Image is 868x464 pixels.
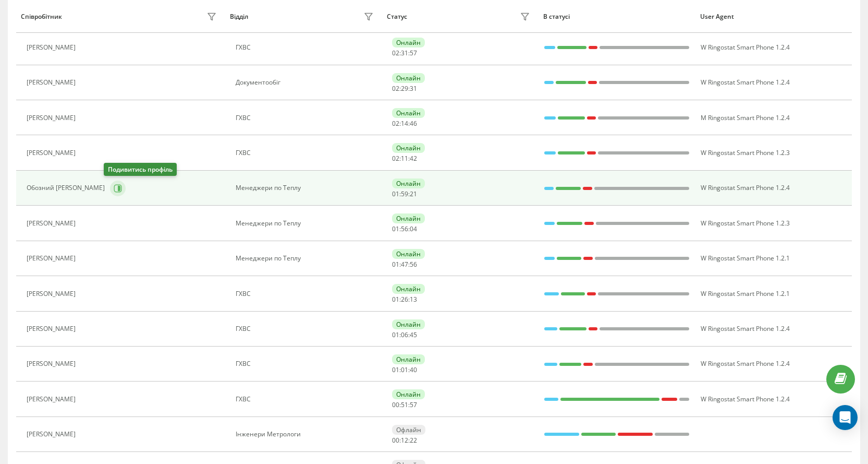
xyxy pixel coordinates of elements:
[392,436,399,445] span: 00
[392,365,399,374] span: 01
[410,84,417,93] span: 31
[392,119,399,128] span: 02
[236,360,376,367] div: ГХВС
[392,366,417,374] div: : :
[236,325,376,332] div: ГХВС
[701,395,790,403] span: W Ringostat Smart Phone 1.2.4
[392,400,399,409] span: 00
[230,13,248,20] div: Відділ
[701,219,790,228] span: W Ringostat Smart Phone 1.2.3
[701,359,790,368] span: W Ringostat Smart Phone 1.2.4
[401,330,408,339] span: 06
[401,260,408,269] span: 47
[392,284,425,294] div: Онлайн
[410,49,417,57] span: 57
[701,113,790,122] span: M Ringostat Smart Phone 1.2.4
[236,220,376,227] div: Менеджери по Теплу
[392,155,417,162] div: : :
[27,220,78,227] div: [PERSON_NAME]
[392,50,417,57] div: : :
[27,290,78,298] div: [PERSON_NAME]
[392,108,425,118] div: Онлайн
[701,183,790,192] span: W Ringostat Smart Phone 1.2.4
[27,79,78,86] div: [PERSON_NAME]
[236,149,376,157] div: ГХВС
[392,179,425,188] div: Онлайн
[392,224,399,233] span: 01
[27,114,78,122] div: [PERSON_NAME]
[701,148,790,157] span: W Ringostat Smart Phone 1.2.3
[410,260,417,269] span: 56
[701,43,790,52] span: W Ringostat Smart Phone 1.2.4
[392,261,417,268] div: : :
[236,114,376,122] div: ГХВС
[401,154,408,163] span: 11
[410,330,417,339] span: 45
[27,149,78,157] div: [PERSON_NAME]
[387,13,407,20] div: Статус
[27,184,107,192] div: Обозний [PERSON_NAME]
[701,78,790,87] span: W Ringostat Smart Phone 1.2.4
[392,401,417,409] div: : :
[392,249,425,259] div: Онлайн
[392,330,399,339] span: 01
[236,396,376,403] div: ГХВС
[392,191,417,198] div: : :
[236,44,376,51] div: ГХВС
[392,154,399,163] span: 02
[392,49,399,57] span: 02
[392,425,425,435] div: Офлайн
[236,184,376,192] div: Менеджери по Теплу
[392,331,417,339] div: : :
[401,84,408,93] span: 29
[701,254,790,263] span: W Ringostat Smart Phone 1.2.1
[401,224,408,233] span: 56
[392,260,399,269] span: 01
[27,396,78,403] div: [PERSON_NAME]
[401,119,408,128] span: 14
[27,44,78,51] div: [PERSON_NAME]
[543,13,690,20] div: В статусі
[392,437,417,444] div: : :
[401,49,408,57] span: 31
[401,400,408,409] span: 51
[401,365,408,374] span: 01
[410,365,417,374] span: 40
[410,224,417,233] span: 04
[27,325,78,332] div: [PERSON_NAME]
[701,324,790,333] span: W Ringostat Smart Phone 1.2.4
[392,354,425,364] div: Онлайн
[27,431,78,438] div: [PERSON_NAME]
[392,295,399,304] span: 01
[392,143,425,153] div: Онлайн
[401,189,408,198] span: 59
[236,79,376,86] div: Документообіг
[236,290,376,298] div: ГХВС
[392,389,425,399] div: Онлайн
[401,295,408,304] span: 26
[236,255,376,262] div: Менеджери по Теплу
[392,85,417,92] div: : :
[392,319,425,329] div: Онлайн
[410,154,417,163] span: 42
[410,295,417,304] span: 13
[410,119,417,128] span: 46
[392,213,425,223] div: Онлайн
[392,84,399,93] span: 02
[392,38,425,47] div: Онлайн
[104,163,177,176] div: Подивитись профіль
[392,225,417,233] div: : :
[401,436,408,445] span: 12
[236,431,376,438] div: Інженери Метрологи
[410,436,417,445] span: 22
[392,296,417,303] div: : :
[392,189,399,198] span: 01
[700,13,847,20] div: User Agent
[833,405,858,430] div: Open Intercom Messenger
[27,360,78,367] div: [PERSON_NAME]
[392,73,425,83] div: Онлайн
[21,13,62,20] div: Співробітник
[392,120,417,127] div: : :
[27,255,78,262] div: [PERSON_NAME]
[410,400,417,409] span: 57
